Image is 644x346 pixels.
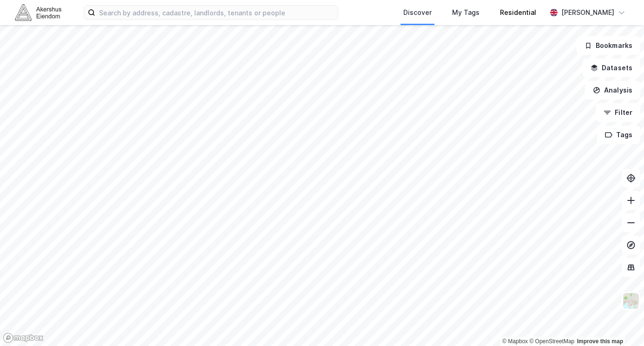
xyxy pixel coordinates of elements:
button: Analysis [585,81,640,100]
img: akershus-eiendom-logo.9091f326c980b4bce74ccdd9f866810c.svg [15,4,61,20]
a: Mapbox homepage [3,333,44,343]
button: Datasets [583,59,640,77]
div: [PERSON_NAME] [561,7,614,18]
a: Mapbox [502,338,528,345]
iframe: Chat Widget [598,301,644,346]
input: Search by address, cadastre, landlords, tenants or people [95,6,338,20]
div: Kontrollprogram for chat [598,301,644,346]
div: Discover [403,7,432,18]
a: OpenStreetMap [529,338,574,345]
div: Residential [500,7,536,18]
a: Improve this map [577,338,623,345]
button: Bookmarks [577,36,640,55]
div: My Tags [452,7,480,18]
button: Tags [597,126,640,144]
img: Z [622,292,640,310]
button: Filter [596,103,640,122]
